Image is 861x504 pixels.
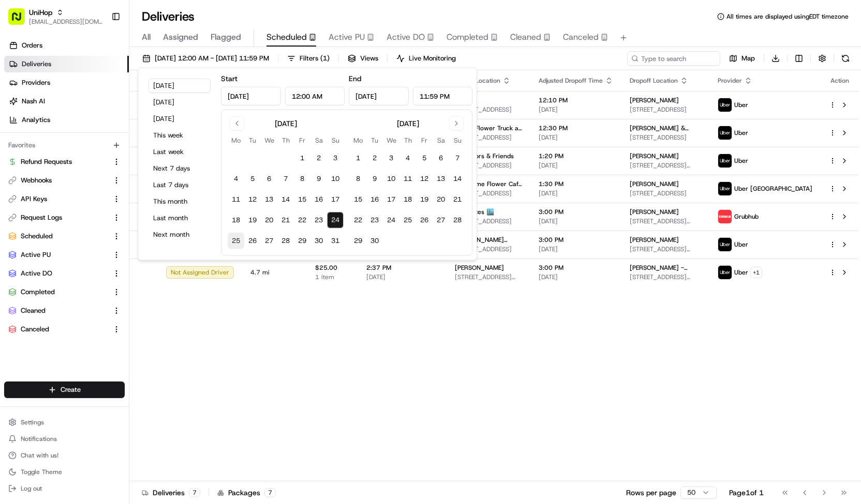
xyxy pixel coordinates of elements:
a: Cleaned [8,306,108,315]
a: Canceled [8,325,108,334]
img: uber-new-logo.jpeg [718,98,732,112]
span: API Documentation [98,149,166,160]
button: 21 [449,191,466,208]
th: Saturday [433,135,449,146]
button: Last 7 days [149,178,211,192]
span: UniHop [29,7,52,18]
span: Uber [734,268,748,277]
th: Friday [416,135,433,146]
span: [DATE] [539,217,613,225]
button: Create [4,381,125,398]
button: 26 [416,212,433,228]
button: Last month [149,211,211,225]
button: 13 [261,191,277,208]
button: 28 [449,212,466,228]
button: Refund Requests [4,154,125,170]
button: 16 [310,191,327,208]
span: [DATE] [539,133,613,142]
span: Deliveries [22,59,51,69]
a: Completed [8,287,108,297]
span: 3:00 PM [539,236,613,244]
button: 23 [366,212,383,228]
button: 26 [244,233,261,249]
img: uber-new-logo.jpeg [718,154,732,167]
button: Toggle Theme [4,465,125,479]
button: 2 [310,150,327,166]
div: [DATE] [397,118,419,129]
span: All times are displayed using EDT timezone [726,12,849,21]
img: uber-new-logo.jpeg [718,266,732,279]
button: 14 [277,191,294,208]
button: 20 [433,191,449,208]
button: 7 [449,150,466,166]
button: Go to next month [449,116,464,131]
button: 3 [327,150,344,166]
span: [STREET_ADDRESS][PERSON_NAME] [630,217,701,225]
button: 16 [366,191,383,208]
span: Scheduled [266,31,307,43]
span: Active PU [21,250,51,259]
span: Orders [22,41,42,50]
button: 1 [350,150,366,166]
span: [STREET_ADDRESS] [455,245,522,253]
span: [DATE] [366,273,438,281]
button: 29 [294,233,310,249]
span: [STREET_ADDRESS] [630,133,701,142]
button: 1 [294,150,310,166]
button: 13 [433,171,449,187]
button: 18 [399,191,416,208]
button: Settings [4,415,125,430]
button: 5 [416,150,433,166]
button: Live Monitoring [392,51,461,66]
span: Canceled [563,31,599,43]
div: Page 1 of 1 [729,487,764,498]
span: Cleaned [21,306,46,315]
img: uber-new-logo.jpeg [718,126,732,140]
button: 18 [228,212,244,228]
button: 27 [261,233,277,249]
img: 5e692f75ce7d37001a5d71f1 [718,210,732,223]
a: Nash AI [4,93,129,110]
span: [STREET_ADDRESS] [455,217,522,225]
button: 3 [383,150,399,166]
button: 27 [433,212,449,228]
button: 25 [228,233,244,249]
span: [STREET_ADDRESS] [455,105,522,114]
span: Views [360,54,378,63]
button: 24 [383,212,399,228]
span: 1:20 PM [539,152,613,160]
button: [DATE] [149,95,211,110]
button: [EMAIL_ADDRESS][DOMAIN_NAME] [29,18,103,26]
span: Uber [734,129,748,137]
span: 1:30 PM [539,180,613,188]
th: Thursday [277,135,294,146]
button: 21 [277,212,294,228]
button: Active DO [4,265,125,282]
button: Refresh [838,51,853,66]
th: Friday [294,135,310,146]
span: Providers [22,78,50,87]
span: Cleaned [510,31,541,43]
button: 30 [366,233,383,249]
span: Active DO [387,31,425,43]
span: Assigned [163,31,198,43]
input: Date [349,87,409,105]
button: This week [149,128,211,143]
button: Filters(1) [283,51,334,66]
label: Start [221,74,237,83]
span: Notifications [21,435,57,443]
span: [PERSON_NAME] - UniHop [630,264,701,272]
button: UniHop[EMAIL_ADDRESS][DOMAIN_NAME] [4,4,107,29]
button: 28 [277,233,294,249]
span: Live Monitoring [409,54,456,63]
th: Thursday [399,135,416,146]
button: 7 [277,171,294,187]
span: API Keys [21,194,47,204]
button: Notifications [4,432,125,446]
span: Refund Requests [21,157,72,166]
h1: Deliveries [142,8,195,25]
a: Deliveries [4,56,129,72]
span: 4.7 mi [250,268,299,277]
th: Saturday [310,135,327,146]
button: +1 [750,267,762,278]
